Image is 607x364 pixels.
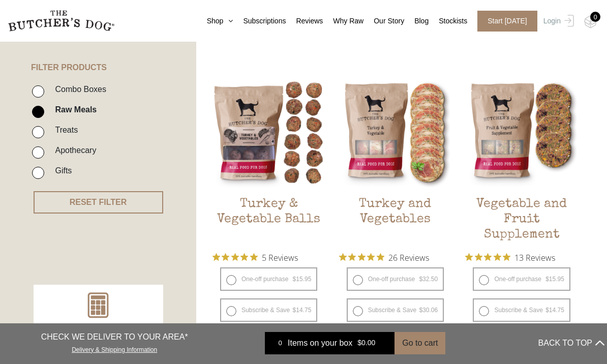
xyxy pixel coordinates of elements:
div: 0 [272,338,288,348]
span: 5 Reviews [262,250,298,265]
bdi: 15.95 [293,276,312,283]
span: 13 Reviews [514,250,555,265]
bdi: 32.50 [419,276,438,283]
img: Turkey & Vegetable Balls [213,76,325,189]
label: Subscribe & Save [220,298,317,322]
a: Reviews [286,16,323,26]
a: 0 Items on your box $0.00 [265,332,394,354]
span: 26 Reviews [388,250,429,265]
a: Subscriptions [233,16,286,26]
span: Start [DATE] [477,11,537,32]
button: BACK TO TOP [538,331,604,355]
a: Turkey and VegetablesTurkey and Vegetables [339,76,451,245]
bdi: 0.00 [357,339,375,347]
label: One-off purchase [220,267,317,291]
bdi: 30.06 [419,307,438,314]
a: Login [541,11,574,32]
span: $ [293,276,296,283]
span: Items on your box [288,337,352,349]
h2: Turkey and Vegetables [339,197,451,245]
bdi: 15.95 [545,276,564,283]
a: Start [DATE] [467,11,541,32]
label: Subscribe & Save [473,298,570,322]
h2: Vegetable and Fruit Supplement [465,197,578,245]
label: Subscribe & Save [347,298,444,322]
a: Why Raw [323,16,363,26]
p: CHECK WE DELIVER TO YOUR AREA* [41,331,188,343]
label: Gifts [50,164,72,177]
button: RESET FILTER [34,191,163,214]
bdi: 14.75 [545,307,564,314]
label: Raw Meals [50,103,97,116]
label: One-off purchase [347,267,444,291]
img: Vegetable and Fruit Supplement [465,76,578,189]
a: Shop [197,16,233,26]
span: $ [419,307,422,314]
a: Turkey & Vegetable BallsTurkey & Vegetable Balls [213,76,325,245]
button: Rated 4.9 out of 5 stars from 13 reviews. Jump to reviews. [465,250,555,265]
label: Combo Boxes [50,82,106,96]
button: Go to cart [394,332,445,354]
label: One-off purchase [473,267,570,291]
img: Turkey and Vegetables [339,76,451,189]
span: $ [545,307,549,314]
bdi: 14.75 [293,307,312,314]
label: Treats [50,123,78,137]
a: Our Story [363,16,404,26]
button: Rated 4.9 out of 5 stars from 26 reviews. Jump to reviews. [339,250,429,265]
div: 0 [590,12,600,22]
button: Rated 5 out of 5 stars from 5 reviews. Jump to reviews. [213,250,298,265]
a: Delivery & Shipping Information [72,344,157,353]
span: $ [357,339,361,347]
a: Vegetable and Fruit SupplementVegetable and Fruit Supplement [465,76,578,245]
span: $ [545,276,549,283]
span: $ [293,307,296,314]
a: Blog [404,16,429,26]
h2: Turkey & Vegetable Balls [213,197,325,245]
span: $ [419,276,422,283]
a: Stockists [429,16,467,26]
label: Apothecary [50,143,96,157]
img: TBD_Cart-Empty.png [584,15,597,28]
